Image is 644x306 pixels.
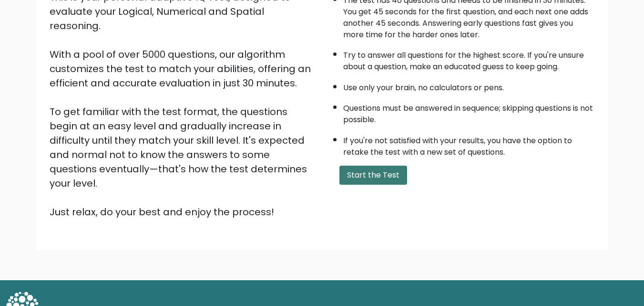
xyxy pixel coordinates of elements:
li: Use only your brain, no calculators or pens. [343,77,595,94]
li: Try to answer all questions for the highest score. If you're unsure about a question, make an edu... [343,45,595,73]
button: Start the Test [339,166,407,185]
li: Questions must be answered in sequence; skipping questions is not possible. [343,98,595,126]
li: If you're not satisfied with your results, you have the option to retake the test with a new set ... [343,130,595,158]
